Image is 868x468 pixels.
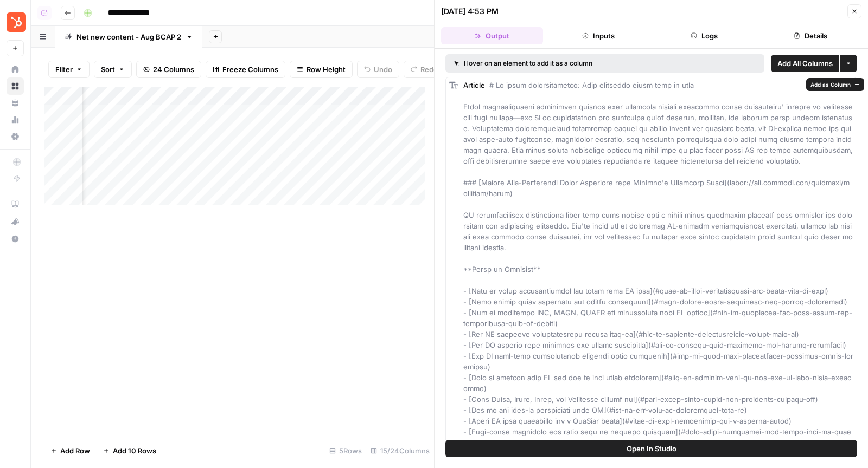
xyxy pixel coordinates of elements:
div: What's new? [7,213,23,230]
button: Row Height [290,61,353,78]
button: Open In Studio [445,440,857,457]
div: 5 Rows [325,442,366,459]
button: Freeze Columns [206,61,285,78]
span: Undo [374,64,392,75]
button: Workspace: Blog Content Action Plan [7,9,24,36]
button: What's new? [7,213,24,230]
span: Add Row [60,445,90,456]
span: 24 Columns [153,64,194,75]
a: Net new content - Aug BCAP 2 [55,26,202,48]
div: Hover on an element to add it as a column [454,58,674,68]
button: Inputs [547,27,649,44]
button: Undo [357,61,399,78]
button: Add All Columns [771,55,839,72]
div: 15/24 Columns [366,442,434,459]
button: Logs [654,27,756,44]
button: 24 Columns [136,61,201,78]
a: Home [7,61,24,78]
button: Filter [48,61,90,78]
span: Sort [101,64,115,75]
span: Add All Columns [777,58,833,69]
span: Article [463,81,485,89]
button: Add 10 Rows [97,442,163,459]
button: Sort [94,61,132,78]
a: Usage [7,111,24,128]
span: Filter [55,64,73,75]
span: Row Height [307,64,346,75]
img: Blog Content Action Plan Logo [7,12,26,32]
button: Add Row [44,442,97,459]
div: Net new content - Aug BCAP 2 [76,31,181,42]
button: Redo [404,61,445,78]
div: [DATE] 4:53 PM [441,6,499,17]
a: Browse [7,77,24,95]
a: AirOps Academy [7,196,24,213]
span: Open In Studio [627,443,676,454]
a: Settings [7,128,24,145]
a: Your Data [7,94,24,112]
button: Help + Support [7,230,24,248]
span: Redo [420,64,438,75]
span: Add 10 Rows [113,445,156,456]
button: Details [759,27,861,44]
button: Output [441,27,543,44]
span: Freeze Columns [222,64,278,75]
